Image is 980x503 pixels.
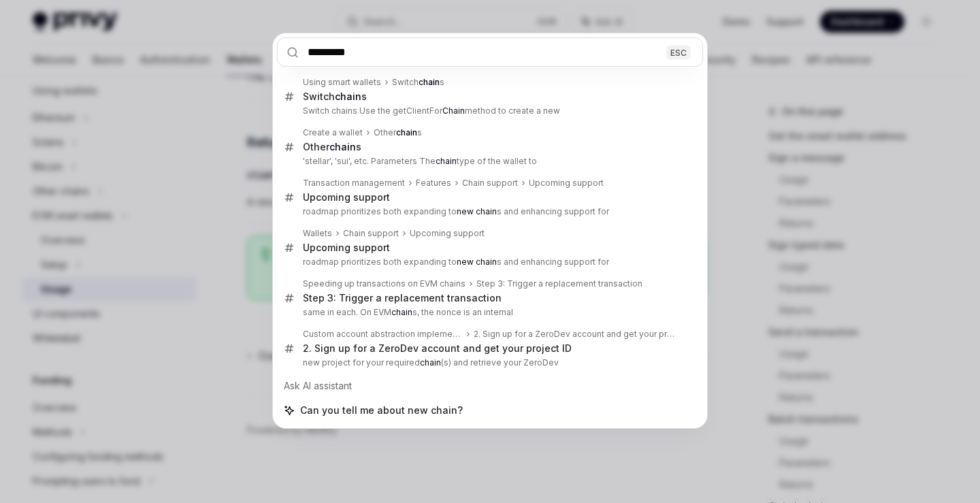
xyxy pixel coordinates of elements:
p: 'stellar', 'sui', etc. Parameters The type of the wallet to [303,156,674,167]
div: Ask AI assistant [277,374,703,398]
p: roadmap prioritizes both expanding to s and enhancing support for [303,257,674,267]
p: roadmap prioritizes both expanding to s and enhancing support for [303,206,674,217]
b: Chain [442,106,465,116]
div: Other s [374,127,422,138]
b: chain [391,307,412,317]
div: Upcoming support [410,228,485,239]
div: 2. Sign up for a ZeroDev account and get your project ID [474,329,674,340]
div: Wallets [303,228,332,239]
p: same in each. On EVM s, the nonce is an internal [303,307,674,318]
div: Switch s [392,77,444,88]
div: Features [416,178,451,189]
div: Custom account abstraction implementation [303,329,463,340]
b: new chain [457,206,497,216]
div: Step 3: Trigger a replacement transaction [303,292,502,304]
b: chain [335,91,361,102]
div: Create a wallet [303,127,363,138]
span: Can you tell me about new chain? [300,404,463,417]
b: chain [420,357,441,368]
div: Chain support [343,228,399,239]
b: new chain [457,257,497,267]
div: Upcoming support [303,242,390,254]
b: chain [436,156,457,166]
div: Speeding up transactions on EVM chains [303,278,465,289]
div: Using smart wallets [303,77,381,88]
div: ESC [666,45,691,59]
b: chain [419,77,440,87]
div: Chain support [462,178,518,189]
div: Other s [303,141,361,153]
div: Switch s [303,91,367,103]
p: new project for your required (s) and retrieve your ZeroDev [303,357,674,368]
div: Step 3: Trigger a replacement transaction [476,278,642,289]
div: 2. Sign up for a ZeroDev account and get your project ID [303,342,572,355]
div: Upcoming support [303,191,390,204]
b: chain [329,141,356,152]
b: chain [396,127,417,137]
p: Switch chains Use the getClientFor method to create a new [303,106,674,116]
div: Upcoming support [529,178,604,189]
div: Transaction management [303,178,405,189]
